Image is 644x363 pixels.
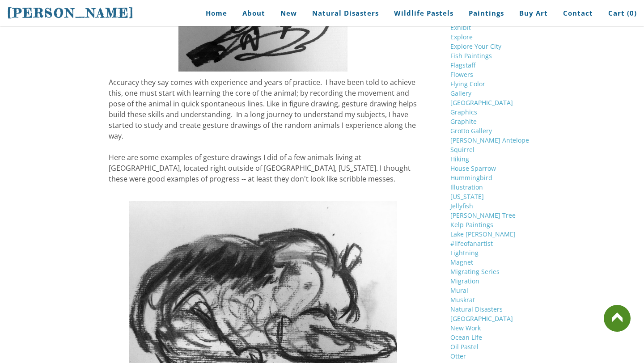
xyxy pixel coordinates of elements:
[450,108,477,116] a: Graphics
[450,324,481,332] a: New Work
[7,4,134,21] a: [PERSON_NAME]
[450,33,473,41] a: Explore
[450,342,479,351] a: Oil Pastel
[305,3,386,23] a: Natural Disasters
[450,61,475,69] a: Flagstaff
[450,295,475,304] a: Muskrat
[556,3,600,23] a: Contact
[630,8,634,17] span: 0
[450,314,513,323] a: [GEOGRAPHIC_DATA]
[450,80,485,88] a: Flying Color
[450,211,516,219] a: [PERSON_NAME] Tree
[450,136,529,154] a: [PERSON_NAME] Antelope Squirrel
[450,202,473,210] a: Jellyfish
[450,155,469,163] a: Hiking
[7,5,134,21] span: [PERSON_NAME]
[450,70,473,79] a: Flowers
[387,3,460,23] a: Wildlife Pastels
[450,230,516,238] a: Lake [PERSON_NAME]
[450,220,493,229] a: Kelp Paintings
[602,3,637,23] a: Cart (0)
[450,127,492,135] a: Grotto Gallery
[513,3,555,23] a: Buy Art
[450,42,501,51] a: Explore Your City
[274,3,304,23] a: New
[450,173,492,182] a: Hummingbird
[450,305,503,313] a: Natural Disasters
[450,183,483,191] a: Illustration
[450,239,493,248] a: #lifeofanartist
[450,267,500,276] a: Migrating Series
[192,3,234,23] a: Home
[462,3,511,23] a: Paintings
[450,352,466,360] a: Otter
[236,3,272,23] a: About
[450,249,479,257] a: Lightning
[450,98,513,107] a: [GEOGRAPHIC_DATA]
[109,77,417,184] div: Accuracy they say comes with experience and years of practice. I have been told to achieve this, ...
[450,258,473,266] a: Magnet
[450,23,471,32] a: Exhibit
[450,286,468,295] a: Mural
[450,117,477,126] a: Graphite
[450,164,496,173] a: House Sparrow
[450,89,471,97] a: Gallery
[450,333,482,342] a: Ocean Life
[450,277,479,285] a: Migration
[450,192,484,201] a: [US_STATE]
[450,51,492,60] a: Fish Paintings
